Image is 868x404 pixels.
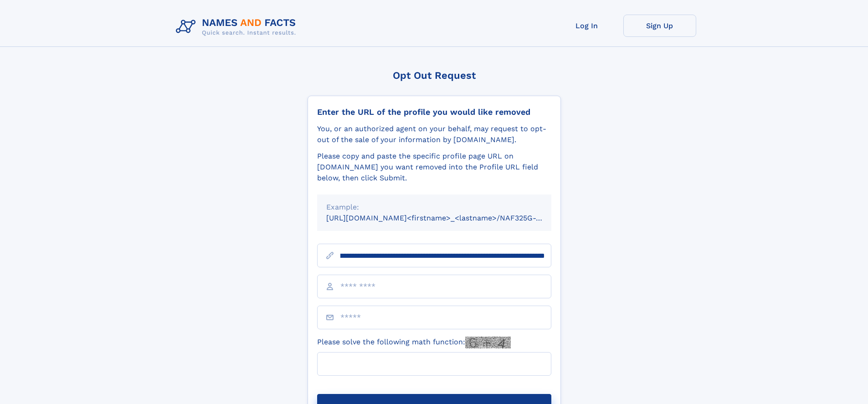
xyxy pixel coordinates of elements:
[317,107,551,117] div: Enter the URL of the profile you would like removed
[317,337,511,348] label: Please solve the following math function:
[308,70,561,81] div: Opt Out Request
[623,15,696,37] a: Sign Up
[317,151,551,184] div: Please copy and paste the specific profile page URL on [DOMAIN_NAME] you want removed into the Pr...
[326,214,569,222] small: [URL][DOMAIN_NAME]<firstname>_<lastname>/NAF325G-xxxxxxxx
[550,15,623,37] a: Log In
[172,15,303,39] img: Logo Names and Facts
[326,202,542,213] div: Example:
[317,123,551,145] div: You, or an authorized agent on your behalf, may request to opt-out of the sale of your informatio...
